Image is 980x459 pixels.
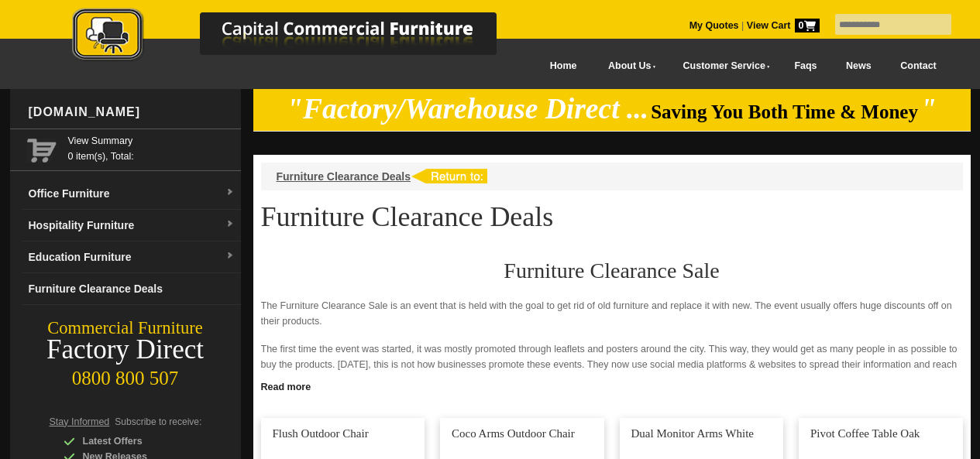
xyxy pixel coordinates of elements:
a: View Cart0 [744,20,819,31]
a: Click to read more [253,375,971,395]
a: View Summary [68,133,235,149]
a: Hospitality Furnituredropdown [22,210,241,241]
a: Education Furnituredropdown [22,241,241,273]
img: dropdown [225,220,235,229]
span: Subscribe to receive: [115,416,201,427]
span: 0 [795,19,820,33]
p: The Furniture Clearance Sale is an event that is held with the goal to get rid of old furniture a... [261,298,963,329]
div: Factory Direct [10,339,241,361]
span: Saving You Both Time & Money [651,101,918,122]
em: " [920,93,937,125]
div: 0800 800 507 [10,360,241,389]
div: Commercial Furniture [10,317,241,339]
img: dropdown [225,252,235,261]
img: dropdown [225,188,235,197]
strong: View Cart [747,20,820,31]
img: Capital Commercial Furniture Logo [29,8,572,64]
span: Stay Informed [50,416,110,427]
a: My Quotes [689,20,739,31]
h1: Furniture Clearance Deals [261,202,963,231]
a: News [831,49,885,84]
a: About Us [591,49,665,84]
h2: Furniture Clearance Sale [261,259,963,283]
img: return to [411,169,487,183]
em: "Factory/Warehouse Direct ... [287,93,648,125]
a: Capital Commercial Furniture Logo [29,8,572,69]
a: Customer Service [665,49,779,84]
a: Furniture Clearance Deals [277,170,411,183]
span: 0 item(s), Total: [68,133,235,162]
a: Office Furnituredropdown [22,178,241,210]
div: [DOMAIN_NAME] [22,89,241,135]
a: Furniture Clearance Deals [22,273,241,305]
div: Latest Offers [64,433,211,449]
a: Faqs [780,49,832,84]
p: The first time the event was started, it was mostly promoted through leaflets and posters around ... [261,341,963,388]
a: Contact [885,49,951,84]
